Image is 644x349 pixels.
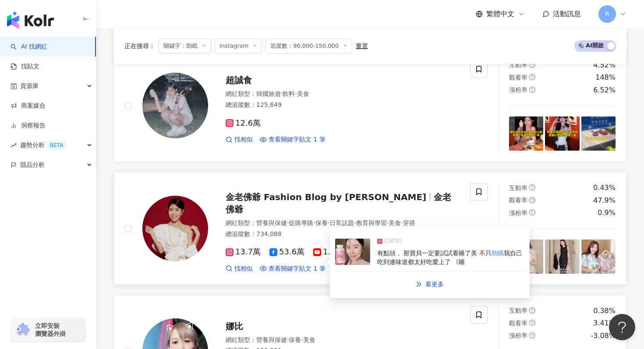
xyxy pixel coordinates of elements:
[605,9,609,19] span: R
[356,219,387,226] span: 教育與學習
[581,240,616,274] img: post-image
[384,237,402,246] span: [DATE]
[407,275,453,293] a: double-right看更多
[387,219,389,226] span: ·
[289,219,313,226] span: 促購導購
[226,75,252,85] span: 超誠食
[545,116,579,151] img: post-image
[226,101,460,109] div: 總追蹤數 ： 125,649
[269,135,326,144] span: 查看關鍵字貼文 1 筆
[329,219,354,226] span: 日常話題
[256,219,287,226] span: 營養與保健
[114,49,626,162] a: KOL Avatar超誠食網紅類型：韓國旅遊·飲料·美食總追蹤數：125,64912.6萬找相似查看關鍵字貼文 1 筆互動率question-circle4.52%觀看率question-cir...
[260,264,326,273] a: 查看關鍵字貼文 1 筆
[313,247,343,257] span: 1.8萬
[509,184,527,191] span: 互動率
[593,183,616,193] div: 0.43%
[226,192,426,202] span: 金老佛爺 Fashion Blog by [PERSON_NAME]
[509,209,527,216] span: 漲粉率
[226,219,460,228] div: 網紅類型 ：
[215,39,262,53] span: Instagram
[529,87,535,93] span: question-circle
[11,102,46,110] a: 商案媒合
[226,264,253,273] a: 找相似
[401,219,403,226] span: ·
[492,250,504,257] mark: 助眠
[335,239,370,265] img: post-image
[20,76,39,96] span: 資源庫
[315,219,328,226] span: 保養
[256,90,281,97] span: 韓國旅遊
[20,135,67,155] span: 趨勢分析
[226,247,261,257] span: 13.7萬
[529,184,535,190] span: question-circle
[595,73,616,82] div: 148%
[11,62,39,71] a: 找貼文
[591,331,616,341] div: -3.08%
[226,321,243,331] span: 娜比
[281,90,283,97] span: ·
[11,142,17,148] span: rise
[356,42,368,49] div: 重置
[301,336,303,343] span: ·
[609,314,635,340] iframe: Help Scout Beacon - Open
[377,250,492,257] span: 有點頭， 那寶貝一定要試試看睡了美 不只
[46,141,67,150] div: BETA
[226,135,253,144] a: 找相似
[529,74,535,80] span: question-circle
[142,73,208,138] img: KOL Avatar
[509,197,527,204] span: 觀看率
[226,119,261,128] span: 12.6萬
[553,10,581,18] span: 活動訊息
[529,197,535,203] span: question-circle
[303,336,315,343] span: 美食
[416,281,422,287] span: double-right
[226,336,460,345] div: 網紅類型 ：
[14,323,31,337] img: chrome extension
[403,219,415,226] span: 穿搭
[354,219,356,226] span: ·
[593,196,616,205] div: 47.9%
[226,192,451,215] span: 金老佛爺
[11,42,47,51] a: searchAI 找網紅
[289,336,301,343] span: 保養
[142,196,208,261] img: KOL Avatar
[509,86,527,93] span: 漲粉率
[529,320,535,326] span: question-circle
[7,11,54,29] img: logo
[598,208,616,218] div: 0.9%
[509,332,527,339] span: 漲粉率
[283,90,295,97] span: 飲料
[287,219,289,226] span: ·
[425,281,444,288] span: 看更多
[529,307,535,314] span: question-circle
[509,307,527,314] span: 互動率
[297,90,309,97] span: 美食
[529,332,535,338] span: question-circle
[159,39,211,53] span: 關鍵字：助眠
[114,172,626,285] a: KOL Avatar金老佛爺 Fashion Blog by [PERSON_NAME]金老佛爺網紅類型：營養與保健·促購導購·保養·日常話題·教育與學習·美食·穿搭總追蹤數：734,08813...
[226,230,460,239] div: 總追蹤數 ： 734,088
[295,90,297,97] span: ·
[581,116,616,151] img: post-image
[226,90,460,99] div: 網紅類型 ：
[265,39,352,53] span: 追蹤數：90,000-150,000
[389,219,401,226] span: 美食
[234,135,253,144] span: 找相似
[377,250,522,265] span: 我自己吃到連味道都太好吃愛上了 《睡
[11,318,85,342] a: chrome extension立即安裝 瀏覽器外掛
[509,320,527,327] span: 觀看率
[529,62,535,68] span: question-circle
[509,74,527,81] span: 觀看率
[486,9,514,19] span: 繁體中文
[328,219,329,226] span: ·
[529,209,535,215] span: question-circle
[593,318,616,328] div: 3.41%
[269,264,326,273] span: 查看關鍵字貼文 1 筆
[20,155,45,175] span: 競品分析
[234,264,253,273] span: 找相似
[593,60,616,70] div: 4.52%
[269,247,304,257] span: 53.6萬
[124,42,155,49] span: 正在搜尋 ：
[287,336,289,343] span: ·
